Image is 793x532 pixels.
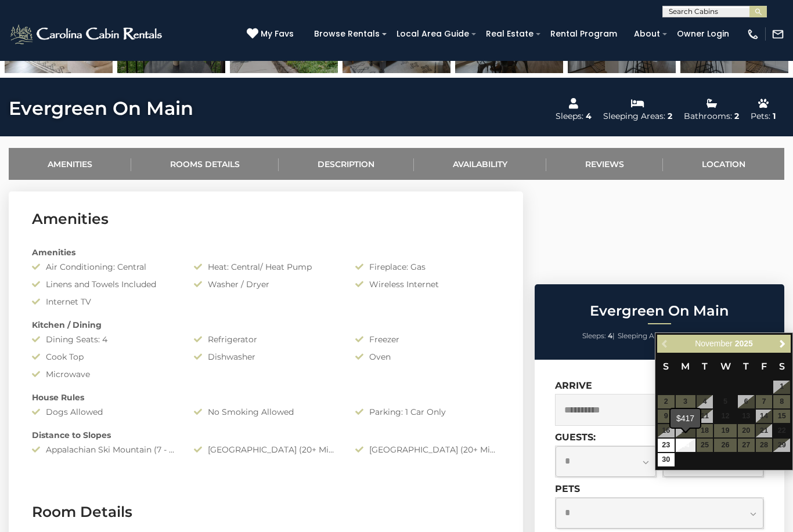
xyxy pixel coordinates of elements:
img: phone-regular-white.png [747,28,759,41]
span: 1 [773,381,790,394]
label: Pets [555,483,580,494]
li: | [582,328,615,343]
a: Rooms Details [131,148,279,180]
span: 14 [756,410,773,423]
strong: 2 [672,331,676,340]
div: Oven [347,351,509,363]
strong: 4 [608,331,612,340]
div: Kitchen / Dining [23,319,509,331]
strong: 2 [705,331,709,340]
a: Availability [414,148,546,180]
img: mail-regular-white.png [772,28,784,41]
div: Heat: Central/ Heat Pump [185,261,347,273]
div: Dishwasher [185,351,347,363]
div: Wireless Internet [347,278,509,290]
label: Guests: [555,432,596,443]
span: 2025 [735,339,753,348]
img: White-1-2.png [9,23,165,46]
div: Cook Top [23,351,185,363]
div: Freezer [347,334,509,345]
span: Thursday [743,361,749,372]
div: House Rules [23,392,509,403]
div: No Smoking Allowed [185,406,347,418]
div: Internet TV [23,296,185,307]
span: My Favs [261,28,294,40]
a: Rental Program [545,25,623,43]
span: Pets: [715,331,732,340]
div: Parking: 1 Car Only [347,406,509,418]
h3: Amenities [32,209,500,229]
span: Saturday [779,361,785,372]
a: About [628,25,666,43]
strong: 1 [734,331,737,340]
div: Microwave [23,368,185,380]
div: Dogs Allowed [23,406,185,418]
a: Real Estate [480,25,539,43]
a: Browse Rentals [308,25,385,43]
div: $417 [671,409,700,428]
div: Washer / Dryer [185,278,347,290]
a: Location [663,148,784,180]
div: Dining Seats: 4 [23,334,185,345]
span: Wednesday [720,361,731,372]
span: Friday [761,361,767,372]
a: 30 [658,453,675,466]
a: Description [279,148,413,180]
a: My Favs [247,28,297,41]
div: Linens and Towels Included [23,278,185,290]
h2: Evergreen On Main [538,303,781,319]
div: Fireplace: Gas [347,261,509,273]
a: Amenities [9,148,131,180]
span: November [695,339,733,348]
span: 5 [714,395,736,408]
span: Monday [681,361,690,372]
a: Reviews [546,148,663,180]
span: Baths: [682,331,704,340]
span: 12 [714,410,736,423]
div: Amenities [23,247,509,258]
a: Owner Login [671,25,735,43]
span: Sleeping Areas: [618,331,671,340]
div: [GEOGRAPHIC_DATA] (20+ Minute Drive) [347,444,509,455]
a: Local Area Guide [391,25,475,43]
a: 24 [676,439,695,452]
div: Air Conditioning: Central [23,261,185,273]
span: 6 [738,395,755,408]
span: 13 [738,410,755,423]
li: | [618,328,679,343]
span: Sleeps: [582,331,606,340]
div: Refrigerator [185,334,347,345]
span: 17 [676,424,695,437]
li: | [682,328,712,343]
label: Arrive [555,380,592,391]
span: Tuesday [702,361,708,372]
div: Distance to Slopes [23,429,509,441]
div: [GEOGRAPHIC_DATA] (20+ Minutes Drive) [185,444,347,455]
a: 23 [658,439,675,452]
div: Appalachian Ski Mountain (7 - 20 Minute Drive) [23,444,185,455]
h3: Room Details [32,502,500,522]
span: Next [778,339,787,348]
a: Next [775,336,790,351]
span: Sunday [663,361,669,372]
